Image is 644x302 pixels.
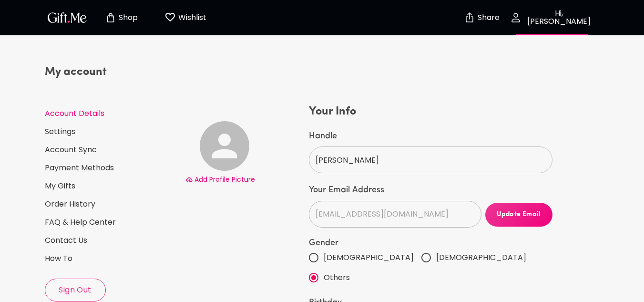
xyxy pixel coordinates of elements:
a: Account Details [45,108,178,119]
a: Contact Us [45,235,178,246]
a: Payment Methods [45,163,178,173]
button: Hi, [PERSON_NAME] [504,2,600,33]
button: Sign Out [45,279,106,302]
a: My Gifts [45,181,178,191]
span: Update Email [485,209,553,220]
p: Wishlist [176,11,206,24]
a: FAQ & Help Center [45,217,178,228]
span: Sign Out [45,285,105,295]
a: How To [45,253,178,264]
span: Add Profile Picture [194,175,255,184]
span: Others [324,271,350,284]
label: Handle [309,131,552,142]
button: Wishlist page [159,2,212,33]
div: gender [309,248,552,288]
label: Your Email Address [309,185,552,196]
a: Account Sync [45,145,178,155]
img: GiftMe Logo [46,10,89,24]
h4: Your Info [309,104,552,119]
p: Shop [116,14,138,22]
h4: My account [45,64,178,80]
button: Update Email [485,203,553,227]
a: Order History [45,199,178,209]
p: Share [475,14,500,22]
label: Gender [309,239,552,248]
span: [DEMOGRAPHIC_DATA] [324,251,414,264]
a: Settings [45,126,178,137]
button: Store page [95,2,148,33]
p: Hi, [PERSON_NAME] [521,10,594,26]
img: secure [464,12,475,23]
button: Share [465,1,499,34]
span: [DEMOGRAPHIC_DATA] [436,251,526,264]
button: GiftMe Logo [45,12,90,23]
